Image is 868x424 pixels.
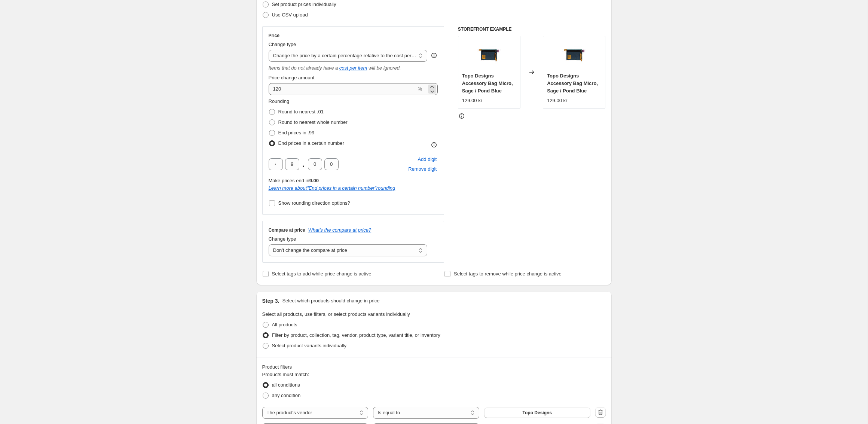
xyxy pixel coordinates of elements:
[269,236,296,242] span: Change type
[559,40,589,70] img: TOP-DES-ACC-BAG-MIC-SPB-01_80x.webp
[308,158,322,170] input: ﹡
[269,65,338,71] i: Items that do not already have a
[272,1,336,7] span: Set product prices individually
[262,363,606,371] div: Product filters
[272,12,308,18] span: Use CSV upload
[278,200,350,206] span: Show rounding direction options?
[458,26,606,32] h6: STOREFRONT EXAMPLE
[269,185,395,191] a: Learn more about"End prices in a certain number"rounding
[430,52,438,59] div: help
[324,158,339,170] input: ﹡
[474,40,504,70] img: TOP-DES-ACC-BAG-MIC-SPB-01_80x.webp
[547,97,567,104] div: 129.00 kr
[272,322,297,327] span: All products
[407,164,438,174] button: Remove placeholder
[523,410,552,416] span: Topo Designs
[262,311,410,317] span: Select all products, use filters, or select products variants individually
[369,65,401,71] i: will be ignored.
[309,178,319,183] b: 9.00
[278,109,324,115] span: Round to nearest .01
[262,297,279,305] h2: Step 3.
[272,382,300,388] span: all conditions
[269,185,395,191] i: Learn more about " End prices in a certain number " rounding
[278,140,344,146] span: End prices in a certain number
[269,33,279,39] h3: Price
[547,73,598,94] span: Topo Designs Accessory Bag Micro, Sage / Pond Blue
[269,75,315,80] span: Price change amount
[302,158,306,170] span: .
[308,227,372,233] button: What's the compare at price?
[278,130,315,135] span: End prices in .99
[484,408,590,418] button: Topo Designs
[272,393,301,398] span: any condition
[278,119,348,125] span: Round to nearest whole number
[269,227,305,233] h3: Compare at price
[269,42,296,47] span: Change type
[272,332,440,338] span: Filter by product, collection, tag, vendor, product type, variant title, or inventory
[282,297,379,305] p: Select which products should change in price
[339,65,367,71] a: cost per item
[285,158,299,170] input: ﹡
[269,158,283,170] input: ﹡
[262,372,309,377] span: Products must match:
[269,83,416,95] input: 50
[269,98,290,104] span: Rounding
[462,97,482,104] div: 129.00 kr
[416,155,438,164] button: Add placeholder
[272,271,372,277] span: Select tags to add while price change is active
[418,86,422,92] span: %
[454,271,562,277] span: Select tags to remove while price change is active
[269,178,319,183] span: Make prices end in
[408,165,437,173] span: Remove digit
[272,343,346,348] span: Select product variants individually
[462,73,513,94] span: Topo Designs Accessory Bag Micro, Sage / Pond Blue
[418,156,437,163] span: Add digit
